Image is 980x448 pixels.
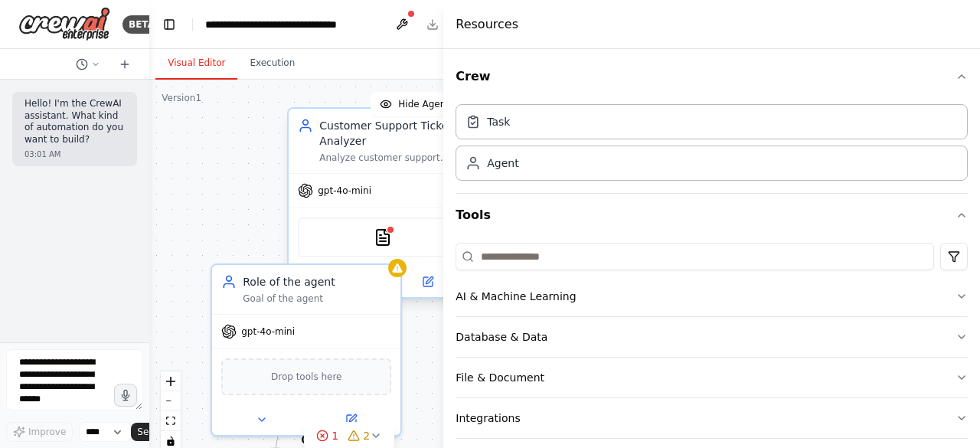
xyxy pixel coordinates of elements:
[237,47,307,80] button: Execution
[456,55,968,98] button: Crew
[243,274,391,289] div: Role of the agent
[487,155,518,171] div: Agent
[363,428,370,443] span: 2
[332,428,338,443] span: 1
[24,149,125,160] div: 03:01 AM
[137,426,160,438] span: Send
[287,110,479,302] div: Customer Support Ticket AnalyzerAnalyze customer support tickets from {ticket_source}, categorize...
[398,98,454,110] span: Hide Agents
[371,92,463,116] button: Hide Agents
[456,317,968,357] button: Database & Data
[6,422,73,442] button: Improve
[456,276,968,316] button: AI & Machine Learning
[456,194,968,237] button: Tools
[161,411,181,431] button: fit view
[113,55,137,74] button: Start a new chat
[456,358,968,397] button: File & Document
[319,118,468,149] div: Customer Support Ticket Analyzer
[162,92,201,104] div: Version 1
[374,228,392,247] img: TXTSearchTool
[271,369,342,384] span: Drop tools here
[131,423,178,441] button: Send
[24,98,125,146] p: Hello! I'm the CrewAI assistant. What kind of automation do you want to build?
[211,263,402,437] div: Role of the agentGoal of the agentgpt-4o-miniDrop tools here
[205,17,377,32] nav: breadcrumb
[161,391,181,411] button: zoom out
[319,152,468,164] div: Analyze customer support tickets from {ticket_source}, categorize them by urgency level (critical...
[456,398,968,438] button: Integrations
[155,47,237,80] button: Visual Editor
[456,98,968,193] div: Crew
[122,15,161,34] div: BETA
[487,114,510,129] div: Task
[70,55,106,74] button: Switch to previous chat
[384,273,471,291] button: Open in side panel
[18,7,110,41] img: Logo
[241,325,295,338] span: gpt-4o-mini
[456,15,518,34] h4: Resources
[318,185,371,197] span: gpt-4o-mini
[158,14,180,35] button: Hide left sidebar
[28,426,66,438] span: Improve
[308,410,394,429] button: Open in side panel
[161,371,181,391] button: zoom in
[114,384,137,407] button: Click to speak your automation idea
[243,293,391,305] div: Goal of the agent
